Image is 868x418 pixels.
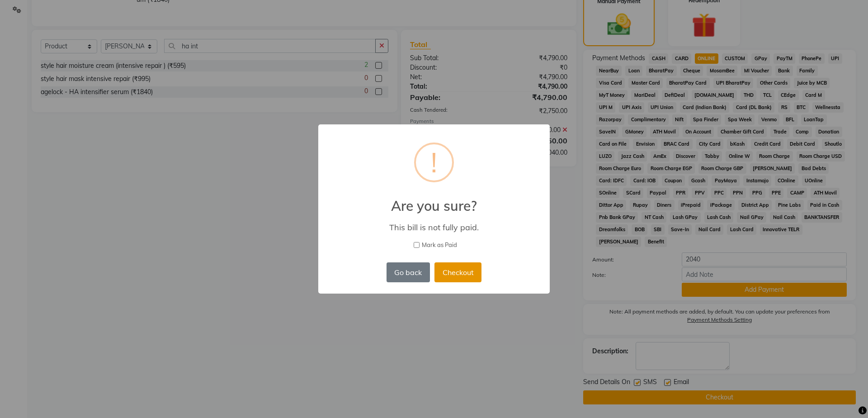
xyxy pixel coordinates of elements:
[387,262,430,282] button: Go back
[434,262,481,282] button: Checkout
[318,187,550,214] h2: Are you sure?
[414,242,420,248] input: Mark as Paid
[431,144,437,180] div: !
[331,222,537,233] div: This bill is not fully paid.
[422,241,457,250] span: Mark as Paid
